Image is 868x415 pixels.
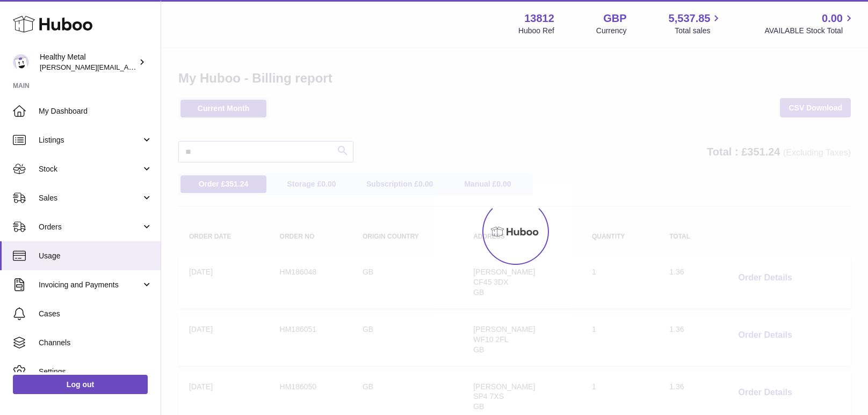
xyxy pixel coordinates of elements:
[39,106,153,116] span: My Dashboard
[764,26,855,36] span: AVAILABLE Stock Total
[39,251,153,261] span: Usage
[39,164,141,174] span: Stock
[13,375,148,394] a: Log out
[764,11,855,36] a: 0.00 AVAILABLE Stock Total
[40,63,215,71] span: [PERSON_NAME][EMAIL_ADDRESS][DOMAIN_NAME]
[39,222,141,232] span: Orders
[675,26,722,36] span: Total sales
[822,11,843,26] span: 0.00
[39,338,153,348] span: Channels
[669,11,723,36] a: 5,537.85 Total sales
[13,54,29,70] img: jose@healthy-metal.com
[524,11,554,26] strong: 13812
[39,135,141,145] span: Listings
[40,52,136,72] div: Healthy Metal
[39,193,141,203] span: Sales
[518,26,554,36] div: Huboo Ref
[39,367,153,377] span: Settings
[596,26,627,36] div: Currency
[603,11,626,26] strong: GBP
[39,309,153,319] span: Cases
[39,280,141,290] span: Invoicing and Payments
[669,11,711,26] span: 5,537.85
